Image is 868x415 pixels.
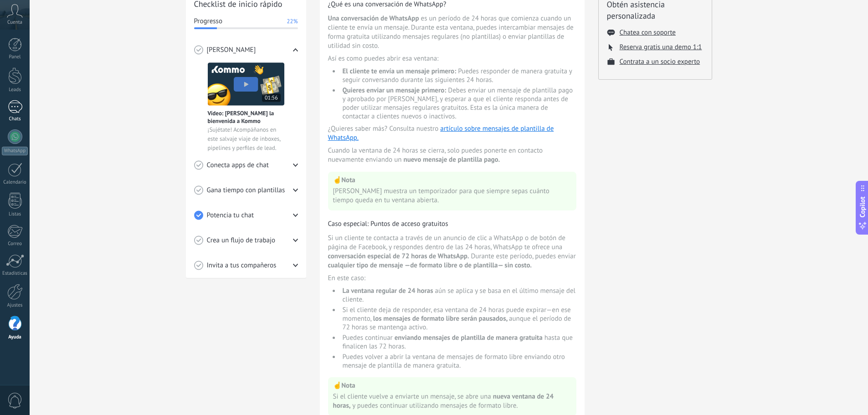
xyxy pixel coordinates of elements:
li: Puedes continuar hasta que finalicen las 72 horas. [340,333,576,351]
div: Ayuda [2,334,28,340]
span: Si un cliente te contacta a través de un anuncio de clic a WhatsApp o de botón de página de Faceb... [328,234,576,270]
div: Listas [2,211,28,217]
span: 22% [287,17,298,26]
span: Progresso [194,17,222,26]
span: En este caso: [328,274,576,283]
span: conversación especial de 72 horas de WhatsApp. [328,252,469,261]
span: enviando mensajes de plantilla de manera gratuita [395,333,543,342]
span: Invita a tus compañeros [207,261,277,270]
span: Copilot [858,196,867,217]
span: La ventana regular de 24 horas [343,287,433,295]
h3: Caso especial: Puntos de acceso gratuitos [328,220,576,228]
span: [PERSON_NAME] [207,46,256,55]
span: Vídeo: [PERSON_NAME] la bienvenida a Kommo [208,109,284,125]
li: Puedes volver a abrir la ventana de mensajes de formato libre enviando otro mensaje de plantilla ... [340,353,576,370]
div: Chats [2,116,28,122]
button: Chatea con soporte [620,28,676,37]
li: Debes enviar un mensaje de plantilla pago y aprobado por [PERSON_NAME], y esperar a que el client... [340,86,576,121]
span: es un período de 24 horas que comienza cuando un cliente te envía un mensaje. Durante esta ventan... [328,14,576,51]
li: aún se aplica y se basa en el último mensaje del cliente. [340,287,576,304]
span: nueva ventana de 24 horas, [333,392,554,410]
span: Crea un flujo de trabajo [207,236,276,245]
span: [PERSON_NAME] muestra un temporizador para que siempre sepas cuánto tiempo queda en tu ventana ab... [333,187,571,205]
span: Potencia tu chat [207,211,254,220]
span: El cliente te envía un mensaje primero: [343,67,457,76]
span: Si el cliente vuelve a enviarte un mensaje, se abre una y puedes continuar utilizando mensajes de... [333,392,571,410]
span: los mensajes de formato libre serán pausados, [373,314,509,323]
div: Panel [2,54,28,60]
p: ☝️ Nota [333,176,571,184]
span: cualquier tipo de mensaje —de formato libre o de plantilla— sin costo. [328,261,532,270]
li: Puedes responder de manera gratuita y seguir conversando durante las siguientes 24 horas. [340,67,576,84]
span: ¡Sujétate! Acompáñanos en este salvaje viaje de inboxes, pipelines y perfiles de lead. [208,125,284,153]
button: Reserva gratis una demo 1:1 [620,43,702,51]
a: artículo sobre mensajes de plantilla de WhatsApp. [328,124,554,142]
div: WhatsApp [2,147,28,155]
span: Una conversación de WhatsApp [328,14,419,23]
span: ¿Quieres saber más? Consulta nuestro [328,124,576,143]
button: Contrata a un socio experto [620,57,700,66]
img: Meet video [208,62,284,106]
span: nuevo mensaje de plantilla pago. [403,155,500,164]
div: Leads [2,87,28,93]
span: Cuando la ventana de 24 horas se cierra, solo puedes ponerte en contacto nuevamente enviando un [328,146,576,164]
div: Ajustes [2,302,28,308]
span: Así es como puedes abrir esa ventana: [328,54,576,63]
li: Si el cliente deja de responder, esa ventana de 24 horas puede expirar—en ese momento, aunque el ... [340,306,576,332]
div: Correo [2,241,28,247]
div: Estadísticas [2,271,28,277]
span: Quieres enviar un mensaje primero: [343,86,447,95]
span: Conecta apps de chat [207,161,269,170]
div: Calendario [2,179,28,185]
span: Cuenta [7,20,22,26]
p: ☝️ Nota [333,381,571,390]
span: Gana tiempo con plantillas [207,186,285,195]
